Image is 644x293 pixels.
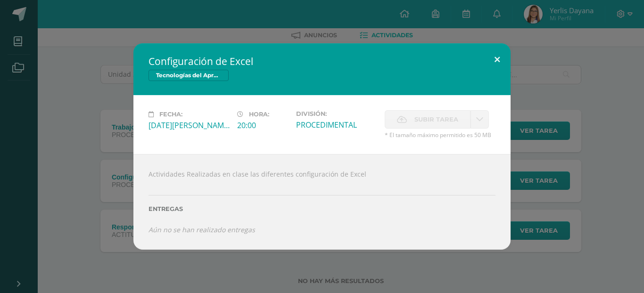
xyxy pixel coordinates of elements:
[385,131,495,139] span: * El tamaño máximo permitido es 50 MB
[484,43,511,75] button: Close (Esc)
[237,120,289,130] div: 20:00
[149,55,495,68] h2: Configuración de Excel
[159,111,182,118] span: Fecha:
[149,120,230,130] div: [DATE][PERSON_NAME]
[149,205,495,212] label: Entregas
[149,70,229,81] span: Tecnologías del Aprendizaje y la Comunicación
[133,154,511,249] div: Actividades Realizadas en clase las diferentes configuración de Excel
[385,110,471,129] label: La fecha de entrega ha expirado
[414,111,458,128] span: Subir tarea
[249,111,269,118] span: Hora:
[149,225,255,234] i: Aún no se han realizado entregas
[296,110,377,117] label: División:
[471,110,489,129] a: La fecha de entrega ha expirado
[296,120,377,130] div: PROCEDIMENTAL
